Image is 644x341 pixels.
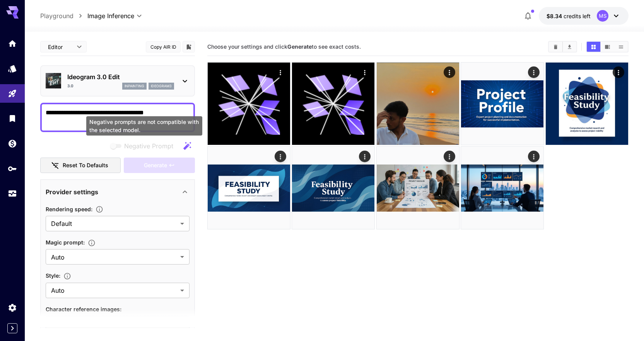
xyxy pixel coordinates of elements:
div: Playground [8,89,17,98]
div: Models [8,64,17,73]
div: Actions [359,151,371,162]
b: Generate [287,43,312,50]
button: Show images in list view [614,42,628,52]
img: 2Q== [546,63,628,145]
div: Actions [275,66,286,78]
button: Expand sidebar [7,323,17,333]
div: Actions [444,66,455,78]
div: Ideogram 3.0 Edit3.0inpaintingideogram3 [46,69,190,93]
span: Negative prompts are not compatible with the selected model. [109,141,179,151]
p: ideogram3 [151,83,172,89]
button: $8.33703MS [539,7,629,25]
button: Show images in video view [601,42,614,52]
a: Playground [40,11,73,20]
button: Copy AIR ID [146,41,181,53]
div: Show images in grid viewShow images in video viewShow images in list view [586,41,629,53]
span: Magic prompt : [46,239,85,246]
span: Style : [46,272,60,279]
button: Add to library [185,42,192,51]
img: 2Q== [461,147,543,229]
div: Negative prompts are not compatible with the selected model. [86,116,202,136]
div: Wallet [8,139,17,148]
img: 9k= [461,63,543,145]
p: 3.0 [67,83,73,89]
div: Actions [359,66,371,78]
span: Choose your settings and click to see exact costs. [207,43,361,50]
div: Actions [528,66,540,78]
button: Download All [563,42,576,52]
img: Z [377,147,459,229]
span: $8.34 [547,13,564,19]
span: Auto [51,253,177,262]
img: 2Q== [208,147,290,229]
div: Actions [444,151,455,162]
div: API Keys [8,164,17,173]
span: Rendering speed : [46,206,92,212]
button: Reset to defaults [40,158,121,173]
span: credits left [564,13,591,19]
span: Negative Prompt [124,141,173,151]
span: Character reference images : [46,306,121,312]
span: Editor [48,43,72,51]
div: Usage [8,189,17,198]
p: Ideogram 3.0 Edit [67,72,174,81]
nav: breadcrumb [40,11,87,20]
div: Clear ImagesDownload All [548,41,577,53]
div: Actions [528,151,540,162]
div: $8.33703 [547,12,591,20]
div: Actions [613,66,624,78]
img: 9k= [292,147,374,229]
div: MS [597,10,608,22]
button: Clear Images [549,42,562,52]
span: Auto [51,286,177,295]
img: Z [377,63,459,145]
div: Settings [8,303,17,312]
div: Actions [275,151,286,162]
span: Image Inference [87,11,134,20]
p: Provider settings [46,187,98,197]
div: Please upload seed and mask image [124,158,195,173]
div: Provider settings [46,183,190,201]
p: inpainting [125,83,144,89]
button: Show images in grid view [587,42,600,52]
span: Default [51,219,177,228]
div: Home [8,39,17,48]
div: Library [8,114,17,123]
